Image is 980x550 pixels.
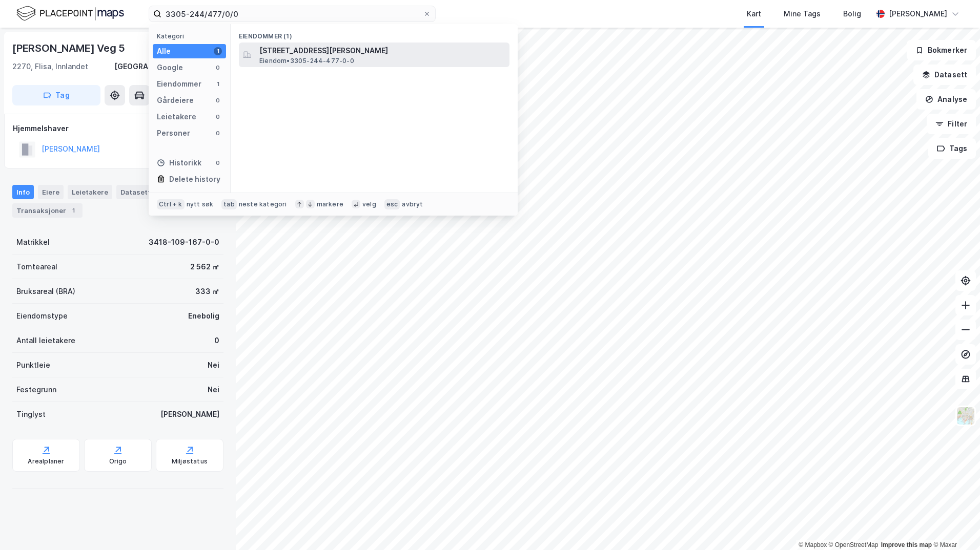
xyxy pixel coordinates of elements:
div: Antall leietakere [16,334,75,347]
div: Leietakere [157,111,196,123]
div: 1 [214,47,222,55]
div: Matrikkel [16,236,50,248]
div: [PERSON_NAME] [160,408,219,420]
div: Datasett [116,185,155,199]
div: 1 [214,80,222,88]
img: logo.f888ab2527a4732fd821a326f86c7f29.svg [16,5,124,23]
button: Tag [12,85,100,105]
span: Eiendom • 3305-244-477-0-0 [259,57,354,65]
div: Eiendommer (1) [231,24,518,43]
div: Info [12,185,34,199]
img: Z [956,406,975,426]
div: Hjemmelshaver [13,122,223,135]
div: Ctrl + k [157,199,185,209]
span: [STREET_ADDRESS][PERSON_NAME] [259,45,505,57]
div: Personer [157,127,190,139]
div: 0 [214,334,219,347]
div: neste kategori [239,200,287,208]
a: Mapbox [799,541,827,548]
div: 2 562 ㎡ [190,261,219,273]
div: Kategori [157,32,226,40]
div: Arealplaner [28,457,64,466]
div: Nei [208,384,219,396]
div: Delete history [169,173,220,185]
div: Punktleie [16,359,50,371]
div: 1 [68,205,78,216]
div: Transaksjoner [12,203,83,218]
div: Miljøstatus [172,457,208,466]
div: Bruksareal (BRA) [16,285,75,298]
div: Gårdeiere [157,94,194,107]
div: velg [362,200,376,208]
div: 0 [214,113,222,121]
div: 0 [214,64,222,72]
div: 3418-109-167-0-0 [149,236,219,248]
div: Enebolig [188,310,219,322]
button: Datasett [913,65,976,85]
div: Mine Tags [784,8,821,20]
div: Leietakere [68,185,112,199]
div: Alle [157,45,171,57]
button: Analyse [916,89,976,110]
div: Tomteareal [16,261,57,273]
button: Tags [928,138,976,159]
div: esc [384,199,400,209]
div: Tinglyst [16,408,46,420]
div: nytt søk [187,200,214,208]
div: markere [317,200,343,208]
div: Origo [109,457,127,466]
div: [PERSON_NAME] Veg 5 [12,40,127,56]
div: Historikk [157,157,201,169]
div: 0 [214,159,222,167]
div: Nei [208,359,219,371]
div: Kart [747,8,761,20]
div: Festegrunn [16,384,56,396]
div: Eiendomstype [16,310,68,322]
div: tab [221,199,237,209]
div: [PERSON_NAME] [889,8,947,20]
div: 333 ㎡ [195,285,219,298]
button: Bokmerker [907,40,976,60]
div: 0 [214,129,222,137]
iframe: Chat Widget [929,501,980,550]
input: Søk på adresse, matrikkel, gårdeiere, leietakere eller personer [161,6,423,22]
div: Eiere [38,185,64,199]
button: Filter [927,114,976,134]
a: OpenStreetMap [829,541,879,548]
a: Improve this map [881,541,932,548]
div: 0 [214,96,222,104]
div: 2270, Flisa, Innlandet [12,60,88,73]
div: Google [157,61,183,74]
div: Eiendommer [157,78,201,90]
div: [GEOGRAPHIC_DATA], 109/167 [114,60,223,73]
div: avbryt [402,200,423,208]
div: Bolig [843,8,861,20]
